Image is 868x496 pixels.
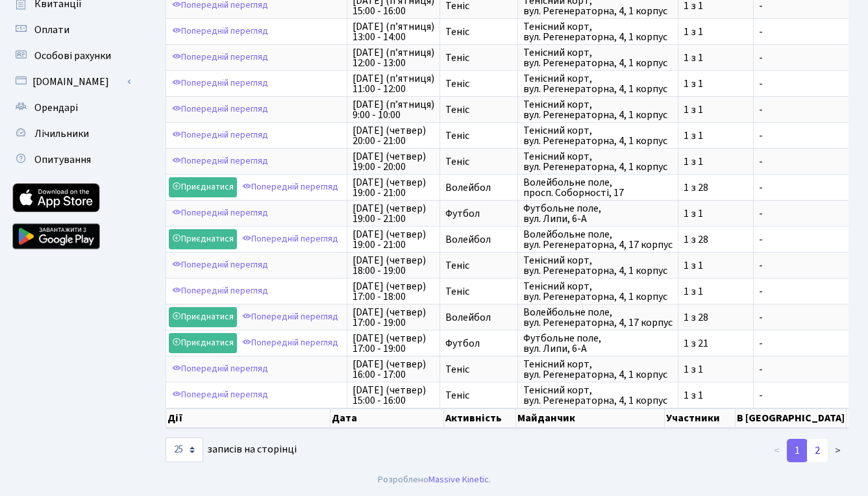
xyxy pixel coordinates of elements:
a: Попередній перегляд [169,255,271,275]
span: 1 з 1 [684,390,748,401]
a: Особові рахунки [6,43,136,69]
span: Теніс [445,130,512,141]
span: Теніс [445,364,512,375]
a: Орендарі [6,95,136,121]
a: Massive Kinetic [428,473,489,486]
select: записів на сторінці [166,438,203,462]
span: Тенісний корт, вул. Регенераторна, 4, 1 корпус [523,125,673,146]
a: Приєднатися [169,307,237,327]
a: Попередній перегляд [169,359,271,379]
span: 1 з 1 [684,105,748,115]
a: [DOMAIN_NAME] [6,69,136,95]
span: 1 з 1 [684,364,748,375]
span: Футбол [445,208,512,219]
span: Оплати [34,23,69,37]
span: Тенісний корт, вул. Регенераторна, 4, 1 корпус [523,281,673,302]
span: [DATE] (четвер) 19:00 - 20:00 [353,151,434,172]
a: Приєднатися [169,177,237,197]
span: [DATE] (четвер) 15:00 - 16:00 [353,385,434,406]
span: 1 з 1 [684,260,748,271]
span: Тенісний корт, вул. Регенераторна, 4, 1 корпус [523,359,673,380]
a: Попередній перегляд [169,21,271,42]
span: Тенісний корт, вул. Регенераторна, 4, 1 корпус [523,99,673,120]
th: Дії [166,408,330,428]
label: записів на сторінці [166,438,297,462]
span: [DATE] (четвер) 16:00 - 17:00 [353,359,434,380]
span: 1 з 21 [684,338,748,349]
span: Волейбол [445,234,512,245]
span: [DATE] (четвер) 17:00 - 19:00 [353,333,434,354]
a: > [827,439,849,462]
th: Майданчик [516,408,665,428]
a: Попередній перегляд [239,229,341,249]
span: 1 з 1 [684,130,748,141]
span: Лічильники [34,127,89,141]
span: Тенісний корт, вул. Регенераторна, 4, 1 корпус [523,21,673,42]
span: Теніс [445,105,512,115]
span: [DATE] (четвер) 19:00 - 21:00 [353,177,434,198]
span: Тенісний корт, вул. Регенераторна, 4, 1 корпус [523,151,673,172]
span: 1 з 28 [684,234,748,245]
th: Активність [444,408,517,428]
span: Теніс [445,27,512,37]
span: Волейбольне поле, вул. Регенераторна, 4, 17 корпус [523,229,673,250]
span: Волейбольне поле, просп. Соборності, 17 [523,177,673,198]
a: Попередній перегляд [239,333,341,353]
span: Волейбольне поле, вул. Регенераторна, 4, 17 корпус [523,307,673,328]
a: Попередній перегляд [169,385,271,405]
span: 1 з 1 [684,53,748,63]
span: Теніс [445,1,512,11]
span: [DATE] (четвер) 19:00 - 21:00 [353,229,434,250]
span: [DATE] (четвер) 20:00 - 21:00 [353,125,434,146]
span: Тенісний корт, вул. Регенераторна, 4, 1 корпус [523,47,673,68]
a: Попередній перегляд [239,307,341,327]
a: Оплати [6,17,136,43]
a: Приєднатися [169,229,237,249]
span: [DATE] (четвер) 17:00 - 19:00 [353,307,434,328]
span: 1 з 1 [684,208,748,219]
span: 1 з 28 [684,312,748,323]
a: Попередній перегляд [169,151,271,171]
span: [DATE] (четвер) 18:00 - 19:00 [353,255,434,276]
span: 1 з 1 [684,156,748,167]
a: Попередній перегляд [169,99,271,119]
a: Приєднатися [169,333,237,353]
span: Футбольне поле, вул. Липи, 6-А [523,333,673,354]
a: Попередній перегляд [169,125,271,145]
span: Волейбол [445,182,512,193]
span: [DATE] (п’ятниця) 9:00 - 10:00 [353,99,434,120]
a: Попередній перегляд [239,177,341,197]
span: Теніс [445,390,512,401]
a: Попередній перегляд [169,203,271,223]
span: Тенісний корт, вул. Регенераторна, 4, 1 корпус [523,255,673,276]
span: [DATE] (п’ятниця) 13:00 - 14:00 [353,21,434,42]
span: [DATE] (четвер) 17:00 - 18:00 [353,281,434,302]
span: Теніс [445,53,512,63]
span: Опитування [34,153,91,167]
span: 1 з 1 [684,286,748,297]
span: Тенісний корт, вул. Регенераторна, 4, 1 корпус [523,73,673,94]
span: 1 з 1 [684,27,748,37]
a: Попередній перегляд [169,47,271,68]
span: Теніс [445,156,512,167]
th: В [GEOGRAPHIC_DATA] [736,408,847,428]
span: Тенісний корт, вул. Регенераторна, 4, 1 корпус [523,385,673,406]
a: Попередній перегляд [169,73,271,93]
a: 2 [807,439,828,462]
th: Участники [665,408,736,428]
span: Теніс [445,260,512,271]
span: [DATE] (п’ятниця) 12:00 - 13:00 [353,47,434,68]
a: 1 [787,439,808,462]
span: Волейбол [445,312,512,323]
span: [DATE] (п’ятниця) 11:00 - 12:00 [353,73,434,94]
div: Розроблено . [378,473,491,487]
span: Теніс [445,286,512,297]
a: Опитування [6,147,136,173]
span: 1 з 1 [684,1,748,11]
span: Особові рахунки [34,49,111,63]
span: Теніс [445,79,512,89]
span: Орендарі [34,101,78,115]
span: 1 з 28 [684,182,748,193]
span: Футбол [445,338,512,349]
span: Футбольне поле, вул. Липи, 6-А [523,203,673,224]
